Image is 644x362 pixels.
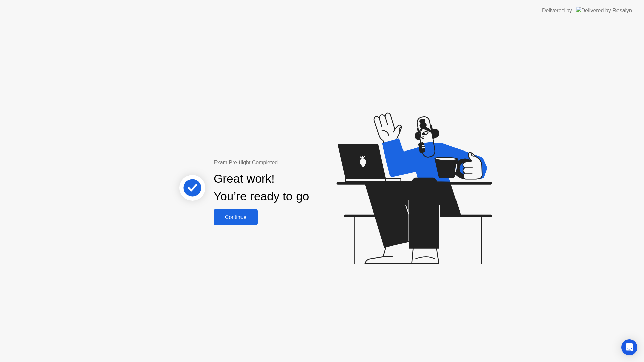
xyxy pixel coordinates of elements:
button: Continue [214,209,258,225]
div: Delivered by [542,7,572,15]
div: Continue [216,214,256,220]
img: Delivered by Rosalyn [576,7,632,14]
div: Great work! You’re ready to go [214,170,309,205]
div: Exam Pre-flight Completed [214,159,352,167]
div: Open Intercom Messenger [621,339,637,355]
